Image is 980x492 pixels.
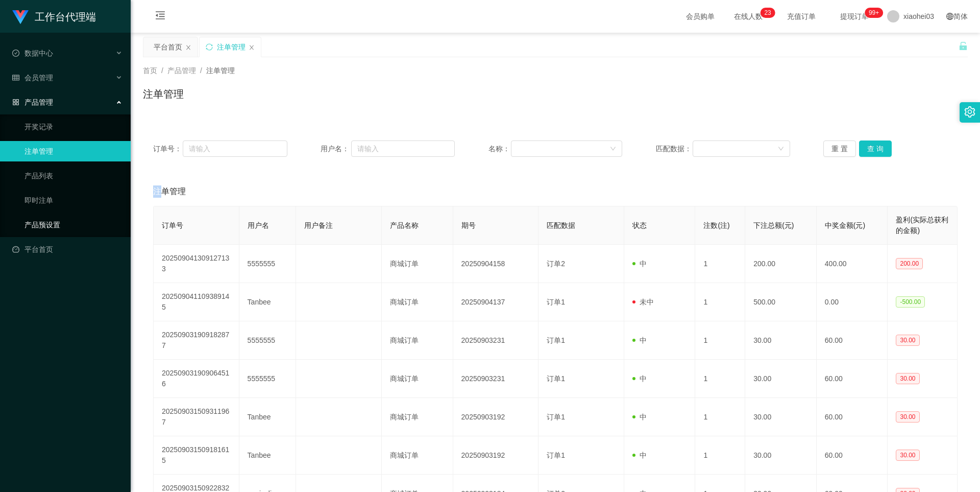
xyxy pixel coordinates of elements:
a: 开奖记录 [24,116,122,137]
span: 订单1 [547,374,565,383]
input: 请输入 [183,140,287,157]
td: 202509031909064516 [154,360,239,398]
td: 0.00 [817,283,888,321]
td: 1 [695,283,745,321]
span: 中 [632,260,647,268]
span: 下注总额(元) [753,221,794,229]
td: 商城订单 [382,398,453,436]
span: 30.00 [896,335,919,346]
td: 30.00 [745,321,817,360]
span: 订单1 [547,298,565,306]
td: 202509031509181615 [154,436,239,475]
span: 产品名称 [390,221,419,229]
td: 1 [695,321,745,360]
td: 202509031509311967 [154,398,239,436]
td: 30.00 [745,436,817,475]
a: 注单管理 [24,141,122,161]
span: 订单1 [547,451,565,459]
td: 202509031909182877 [154,321,239,360]
td: Tanbee [239,436,297,475]
td: 202509041109389145 [154,283,239,321]
td: 500.00 [745,283,817,321]
button: 查 询 [859,140,892,157]
span: 订单号： [153,144,183,154]
td: 1 [695,360,745,398]
td: Tanbee [239,398,297,436]
sup: 23 [760,8,775,18]
span: 产品管理 [167,66,196,75]
img: logo.9652507e.png [12,10,29,25]
span: 数据中心 [12,49,53,57]
span: 30.00 [896,450,919,461]
a: 产品列表 [24,166,122,186]
a: 图标: dashboard平台首页 [12,239,122,260]
span: 注单管理 [206,66,235,75]
span: 注数(注) [703,221,729,229]
td: 20250903231 [453,321,539,360]
td: 5555555 [239,321,297,360]
td: 1 [695,436,745,475]
i: 图标: appstore-o [12,99,19,106]
p: 2 [764,8,768,18]
span: 订单2 [547,260,565,268]
span: 首页 [143,66,157,75]
span: 订单1 [547,336,565,344]
span: 中 [632,451,647,459]
span: 订单1 [547,413,565,421]
span: -500.00 [896,296,925,308]
i: 图标: setting [964,106,975,118]
span: 200.00 [896,258,923,269]
span: 中 [632,374,647,383]
span: 用户名 [248,221,269,229]
button: 重 置 [823,140,856,157]
span: 名称： [488,144,511,154]
span: 未中 [632,298,654,306]
span: 中奖金额(元) [825,221,865,229]
i: 图标: sync [206,43,213,51]
span: 中 [632,336,647,344]
div: 平台首页 [154,37,182,57]
i: 图标: table [12,74,19,81]
span: 注单管理 [153,185,186,198]
i: 图标: close [249,44,255,51]
i: 图标: global [946,13,953,20]
span: 用户备注 [304,221,333,229]
i: 图标: menu-fold [143,1,178,33]
span: / [200,66,202,75]
span: 在线人数 [729,13,768,20]
h1: 注单管理 [143,86,184,102]
td: 20250904137 [453,283,539,321]
td: 30.00 [745,398,817,436]
span: 状态 [632,221,647,229]
a: 即时注单 [24,190,122,210]
i: 图标: check-circle-o [12,50,19,57]
span: 产品管理 [12,98,53,106]
td: 20250904158 [453,245,539,283]
a: 工作台代理端 [12,12,96,20]
td: Tanbee [239,283,297,321]
td: 商城订单 [382,283,453,321]
td: 202509041309127133 [154,245,239,283]
span: / [161,66,163,75]
td: 商城订单 [382,436,453,475]
span: 充值订单 [782,13,821,20]
span: 匹配数据 [547,221,575,229]
h1: 工作台代理端 [35,1,96,33]
td: 60.00 [817,398,888,436]
input: 请输入 [351,140,455,157]
td: 20250903231 [453,360,539,398]
span: 30.00 [896,411,919,423]
i: 图标: down [778,146,784,153]
span: 订单号 [162,221,183,229]
td: 1 [695,245,745,283]
i: 图标: down [610,146,616,153]
td: 20250903192 [453,398,539,436]
td: 60.00 [817,360,888,398]
td: 1 [695,398,745,436]
td: 60.00 [817,436,888,475]
sup: 1069 [865,8,883,18]
p: 3 [768,8,771,18]
span: 匹配数据： [656,144,693,154]
div: 注单管理 [217,37,246,57]
i: 图标: close [185,44,191,51]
